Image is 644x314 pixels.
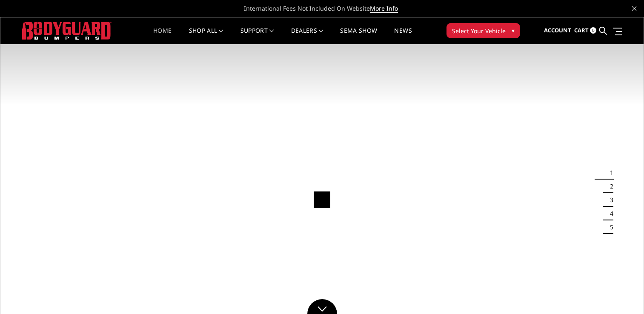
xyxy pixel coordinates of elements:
[291,28,323,44] a: Dealers
[605,166,613,180] button: 1 of 5
[189,28,223,44] a: shop all
[452,26,506,35] span: Select Your Vehicle
[512,26,515,35] span: ▾
[153,28,172,44] a: Home
[544,26,571,34] span: Account
[394,28,412,44] a: News
[447,23,520,38] button: Select Your Vehicle
[544,19,571,42] a: Account
[370,4,398,13] a: More Info
[574,26,589,34] span: Cart
[340,28,377,44] a: SEMA Show
[574,19,596,42] a: Cart 0
[605,193,613,207] button: 3 of 5
[307,299,337,314] a: Click to Down
[605,207,613,220] button: 4 of 5
[605,180,613,193] button: 2 of 5
[240,28,274,44] a: Support
[22,22,112,39] img: BODYGUARD BUMPERS
[605,220,613,234] button: 5 of 5
[590,27,596,34] span: 0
